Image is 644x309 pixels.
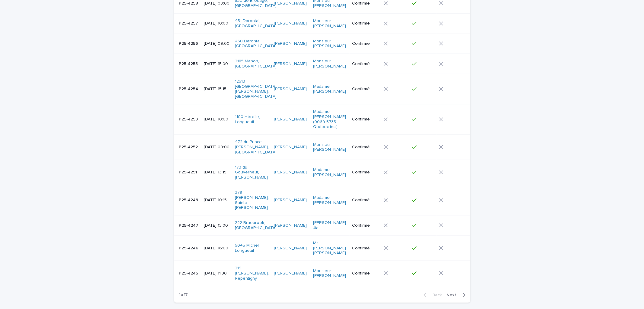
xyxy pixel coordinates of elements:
p: [DATE] 10:00 [204,117,230,122]
a: 378 [PERSON_NAME], Sainte-[PERSON_NAME] [235,190,269,210]
a: [PERSON_NAME] [274,271,307,276]
a: 5045 Michel, Longueuil [235,243,268,253]
a: [PERSON_NAME] [274,1,307,6]
a: [PERSON_NAME] [274,117,307,122]
p: P25-4247 [179,222,200,228]
p: [DATE] 13:15 [204,170,230,175]
a: 219 [PERSON_NAME], Repentigny [235,266,269,281]
a: [PERSON_NAME] [274,21,307,26]
a: [PERSON_NAME] [274,41,307,46]
p: Confirmé [352,145,379,150]
a: Madame [PERSON_NAME] [313,84,347,94]
tr: P25-4247P25-4247 [DATE] 13:00222 Braebrook, [GEOGRAPHIC_DATA] [PERSON_NAME] [PERSON_NAME] Jia Con... [174,215,470,236]
p: Confirmé [352,1,379,6]
a: 222 Braebrook, [GEOGRAPHIC_DATA] [235,220,277,231]
p: Confirmé [352,170,379,175]
a: Madame [PERSON_NAME] [313,195,347,205]
p: [DATE] 16:00 [204,246,230,251]
span: Back [429,293,442,297]
a: [PERSON_NAME] [274,198,307,203]
tr: P25-4254P25-4254 [DATE] 15:1512513 [GEOGRAPHIC_DATA][PERSON_NAME], [GEOGRAPHIC_DATA] [PERSON_NAME... [174,74,470,104]
p: P25-4246 [179,245,200,251]
a: 173 du Gouverneur, [PERSON_NAME] [235,165,268,180]
tr: P25-4249P25-4249 [DATE] 10:15378 [PERSON_NAME], Sainte-[PERSON_NAME] [PERSON_NAME] Madame [PERSON... [174,185,470,215]
a: Monsieur [PERSON_NAME] [313,18,347,29]
p: [DATE] 09:00 [204,1,230,6]
a: 472 du Prince-[PERSON_NAME], [GEOGRAPHIC_DATA] [235,140,277,155]
span: Next [447,293,460,297]
tr: P25-4257P25-4257 [DATE] 10:00451 Darontal, [GEOGRAPHIC_DATA] [PERSON_NAME] Monsieur [PERSON_NAME]... [174,14,470,34]
a: [PERSON_NAME] [274,61,307,67]
p: [DATE] 15:00 [204,61,230,67]
p: Confirmé [352,271,379,276]
p: Confirmé [352,21,379,26]
p: P25-4253 [179,116,199,122]
p: Confirmé [352,223,379,228]
tr: P25-4252P25-4252 [DATE] 09:00472 du Prince-[PERSON_NAME], [GEOGRAPHIC_DATA] [PERSON_NAME] Monsieu... [174,135,470,160]
a: 450 Darontal, [GEOGRAPHIC_DATA] [235,39,277,49]
a: 451 Darontal, [GEOGRAPHIC_DATA] [235,18,277,29]
a: Madame [PERSON_NAME] (9069-5735 Québec inc.) [313,109,347,130]
p: P25-4256 [179,40,200,46]
p: 1 of 7 [174,288,193,302]
p: Confirmé [352,117,379,122]
button: Next [444,292,470,298]
p: P25-4252 [179,143,199,150]
a: Monsieur [PERSON_NAME] [313,59,347,69]
a: Ms. [PERSON_NAME] [PERSON_NAME] [313,241,347,256]
p: Confirmé [352,246,379,251]
p: [DATE] 13:00 [204,223,230,228]
a: Monsieur [PERSON_NAME] [313,142,347,153]
a: 2185 Manon, [GEOGRAPHIC_DATA] [235,59,277,69]
p: Confirmé [352,41,379,46]
p: [DATE] 09:00 [204,145,230,150]
tr: P25-4245P25-4245 [DATE] 11:30219 [PERSON_NAME], Repentigny [PERSON_NAME] Monsieur [PERSON_NAME] C... [174,261,470,286]
p: P25-4249 [179,196,200,203]
button: Back [419,292,444,298]
tr: P25-4255P25-4255 [DATE] 15:002185 Manon, [GEOGRAPHIC_DATA] [PERSON_NAME] Monsieur [PERSON_NAME] C... [174,54,470,74]
tr: P25-4246P25-4246 [DATE] 16:005045 Michel, Longueuil [PERSON_NAME] Ms. [PERSON_NAME] [PERSON_NAME]... [174,235,470,261]
tr: P25-4251P25-4251 [DATE] 13:15173 du Gouverneur, [PERSON_NAME] [PERSON_NAME] Madame [PERSON_NAME] ... [174,160,470,185]
p: [DATE] 10:15 [204,198,230,203]
p: P25-4251 [179,169,199,175]
a: Monsieur [PERSON_NAME] [313,268,347,279]
a: 1100 Hérelle, Longueuil [235,114,268,125]
p: Confirmé [352,61,379,67]
p: P25-4257 [179,20,200,26]
p: P25-4245 [179,270,200,276]
a: [PERSON_NAME] Jia [313,220,347,231]
a: 12513 [GEOGRAPHIC_DATA][PERSON_NAME], [GEOGRAPHIC_DATA] [235,79,277,99]
a: Madame [PERSON_NAME] [313,167,347,178]
tr: P25-4253P25-4253 [DATE] 10:001100 Hérelle, Longueuil [PERSON_NAME] Madame [PERSON_NAME] (9069-573... [174,104,470,135]
p: [DATE] 11:30 [204,271,230,276]
p: P25-4254 [179,85,200,92]
a: [PERSON_NAME] [274,145,307,150]
a: [PERSON_NAME] [274,223,307,228]
a: Monsieur [PERSON_NAME] [313,39,347,49]
p: Confirmé [352,198,379,203]
p: P25-4255 [179,60,199,67]
p: [DATE] 15:15 [204,87,230,92]
p: Confirmé [352,87,379,92]
p: [DATE] 09:00 [204,41,230,46]
a: [PERSON_NAME] [274,170,307,175]
a: [PERSON_NAME] [274,87,307,92]
tr: P25-4256P25-4256 [DATE] 09:00450 Darontal, [GEOGRAPHIC_DATA] [PERSON_NAME] Monsieur [PERSON_NAME]... [174,34,470,54]
p: [DATE] 10:00 [204,21,230,26]
a: [PERSON_NAME] [274,246,307,251]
